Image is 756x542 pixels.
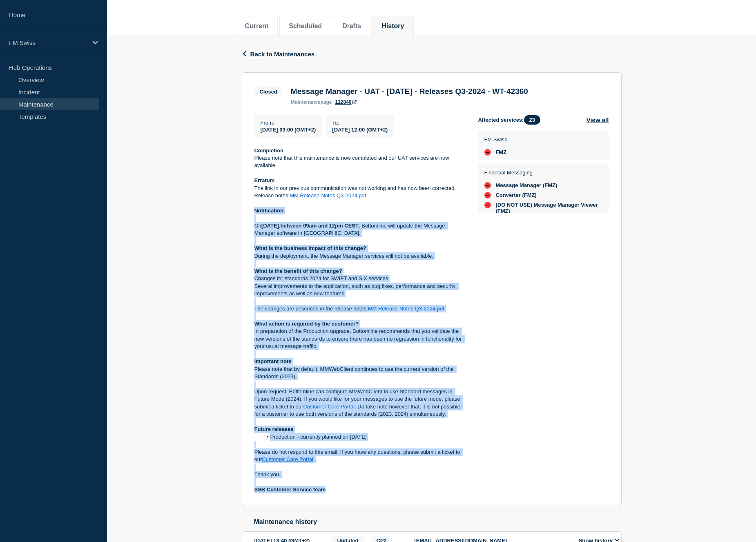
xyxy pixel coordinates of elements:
[291,99,321,105] span: maintenance
[254,252,465,260] p: During the deployment, the Message Manager services will not be available.
[289,22,322,30] button: Scheduled
[484,170,601,176] p: Financial Messaging
[484,192,491,199] div: down
[262,456,313,462] a: Customer Care Portal
[496,182,558,189] span: Message Manager (FMZ)
[281,223,359,229] strong: between 09am and 12pm CEST
[254,305,465,312] p: The changes are described in the release notes:
[254,275,465,282] p: Changes for standards 2024 for SWIFT and SIX services
[254,448,465,464] p: Please do not respond to this email. If you have any questions, please submit a ticket to our .
[254,222,465,237] p: On , , Bottomline will update the Message Manager software in [GEOGRAPHIC_DATA].
[262,433,465,441] li: Production - currently planned on [DATE]
[254,518,622,526] h2: Maintenance history
[254,486,326,493] strong: SSB Customer Service team
[242,51,315,58] button: Back to Maintenances
[484,136,507,143] p: FM Swiss
[368,306,444,312] a: MM Release-Notes Q3-2024.pdf
[254,177,275,183] strong: Erratum
[261,223,279,229] strong: [DATE]
[254,328,465,350] p: In preparation of the Production upgrade, Bottomline recommends that you validate the new version...
[254,358,292,364] strong: Important note
[254,283,465,298] p: Several improvements to the application, such as bug fixes, performance and security improvements...
[303,404,355,410] a: Customer Care Portal
[524,115,540,125] span: 23
[484,202,491,208] div: down
[254,192,465,199] p: Release notes:
[291,87,528,96] h3: Message Manager - UAT - [DATE] - Releases Q3-2024 - WT-42360
[332,127,388,133] span: [DATE] 12:00 (GMT+2)
[332,120,388,126] p: To :
[496,149,507,156] span: FMZ
[496,202,601,214] span: (DO NOT USE) Message Manager Viewer (FMZ)
[254,268,342,274] strong: What is the benefit of this change?
[587,115,609,125] button: View all
[254,154,465,170] p: Please note that this maintenance is now completed and our UAT services are now available.
[254,207,284,214] strong: Notification
[254,185,465,192] p: The link in our previous communication was not working and has now been corrected.
[254,245,367,251] strong: What is the business impact of this change?
[261,127,316,133] span: [DATE] 09:00 (GMT+2)
[484,149,491,156] div: down
[254,147,284,154] strong: Completion
[342,22,361,30] button: Drafts
[478,115,544,125] span: Affected services:
[9,39,87,46] p: FM Swiss
[261,120,316,126] p: From :
[254,388,465,418] p: Upon request, Bottomline can configure MMWebClient to use Standard messages in Future Mode (2024)...
[335,99,357,105] a: 112840
[245,22,269,30] button: Current
[254,471,465,478] p: Thank you.
[381,22,404,30] button: History
[254,87,283,96] span: Closed
[290,192,366,199] a: MM Release-Notes Q3-2024.pdf
[291,99,332,105] p: page
[496,192,537,199] span: Converter (FMZ)
[254,426,294,432] strong: Future releases
[254,366,465,381] p: Please note that by default, MMWebClient continues to use the current version of the Standards (2...
[250,51,315,58] span: Back to Maintenances
[254,321,359,327] strong: What action is required by the customer?
[484,182,491,189] div: down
